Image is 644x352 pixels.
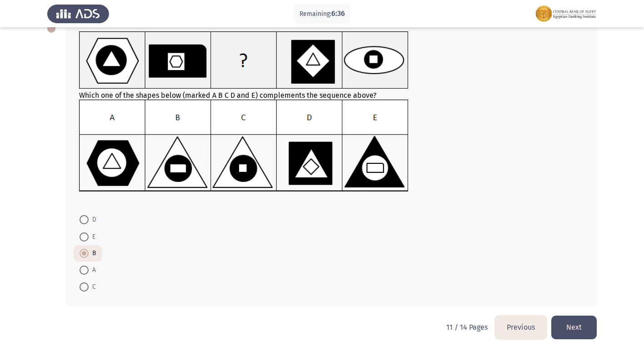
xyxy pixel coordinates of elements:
[446,323,488,332] p: 11 / 14 Pages
[79,31,409,89] img: UkFYMDA5MUEucG5nMTYyMjAzMzE3MTk3Nw==.png
[47,1,109,26] img: Assess Talent Management logo
[89,282,96,292] span: C
[89,214,96,225] span: D
[79,31,583,202] div: Which one of the shapes below (marked A B C D and E) complements the sequence above?
[331,9,345,18] span: 6:36
[495,316,547,339] button: load previous page
[89,265,96,276] span: A
[79,100,409,192] img: UkFYMDA5MUIucG5nMTYyMjAzMzI0NzA2Ng==.png
[300,8,345,20] p: Remaining:
[89,248,96,259] span: B
[551,316,597,339] button: load next page
[89,231,95,242] span: E
[535,1,597,26] img: Assessment logo of FOCUS Assessment 3 Modules EN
